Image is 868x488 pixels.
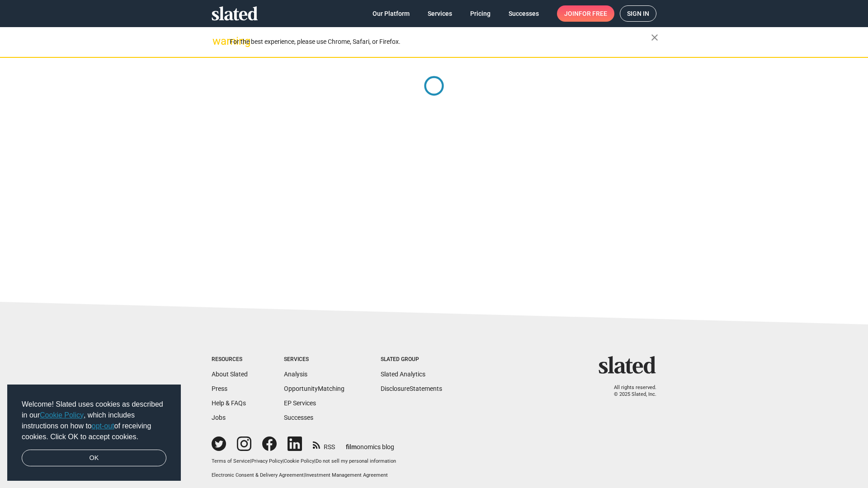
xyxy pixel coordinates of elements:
[381,371,425,378] a: Slated Analytics
[284,414,313,421] a: Successes
[212,385,227,392] a: Press
[7,385,181,481] div: cookieconsent
[212,371,248,378] a: About Slated
[463,5,498,22] a: Pricing
[250,458,251,464] span: |
[373,5,410,22] span: Our Platform
[649,32,660,43] mat-icon: close
[283,458,284,464] span: |
[316,458,396,465] button: Do not sell my personal information
[470,5,491,22] span: Pricing
[313,437,335,451] a: RSS
[501,5,546,22] a: Successes
[564,5,607,22] span: Join
[305,472,388,478] a: Investment Management Agreement
[284,371,307,378] a: Analysis
[230,36,651,48] div: For the best experience, please use Chrome, Safari, or Firefox.
[92,422,114,430] a: opt-out
[620,5,656,22] a: Sign in
[212,36,223,47] mat-icon: warning
[212,399,246,407] a: Help & FAQs
[381,385,442,392] a: DisclosureStatements
[604,385,656,398] p: All rights reserved. © 2025 Slated, Inc.
[420,5,459,22] a: Services
[627,6,649,21] span: Sign in
[314,458,316,464] span: |
[284,399,316,407] a: EP Services
[212,414,226,421] a: Jobs
[346,443,357,450] span: film
[284,385,344,392] a: OpportunityMatching
[579,5,607,22] span: for free
[40,411,84,419] a: Cookie Policy
[509,5,539,22] span: Successes
[557,5,614,22] a: Joinfor free
[212,458,250,464] a: Terms of Service
[251,458,283,464] a: Privacy Policy
[212,472,304,478] a: Electronic Consent & Delivery Agreement
[304,472,305,478] span: |
[22,450,166,467] a: dismiss cookie message
[22,399,166,442] span: Welcome! Slated uses cookies as described in our , which includes instructions on how to of recei...
[284,458,314,464] a: Cookie Policy
[428,5,452,22] span: Services
[381,356,442,363] div: Slated Group
[212,356,248,363] div: Resources
[346,436,394,451] a: filmonomics blog
[365,5,417,22] a: Our Platform
[284,356,344,363] div: Services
